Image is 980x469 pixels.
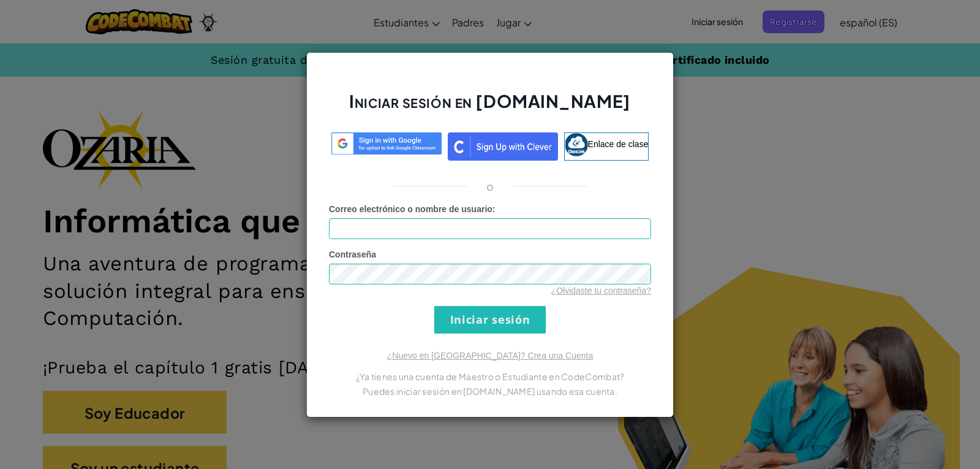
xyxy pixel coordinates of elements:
font: Correo electrónico o nombre de usuario [329,204,492,214]
font: Puedes iniciar sesión en [DOMAIN_NAME] usando esa cuenta. [363,386,617,397]
font: Enlace de clase [588,139,649,148]
img: clever_sso_button@2x.png [448,132,558,161]
font: o [486,179,494,193]
font: : [492,204,496,214]
font: Contraseña [329,250,376,259]
a: ¿Nuevo en [GEOGRAPHIC_DATA]? Crea una Cuenta [387,351,593,360]
font: ¿Ya tienes una cuenta de Maestro o Estudiante en CodeCombat? [356,371,625,382]
img: log-in-google-sso.svg [331,132,442,155]
img: classlink-logo-small.png [565,133,588,156]
a: ¿Olvidaste tu contraseña? [551,286,651,296]
input: Iniciar sesión [434,306,546,334]
font: Iniciar sesión en [DOMAIN_NAME] [349,90,630,112]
